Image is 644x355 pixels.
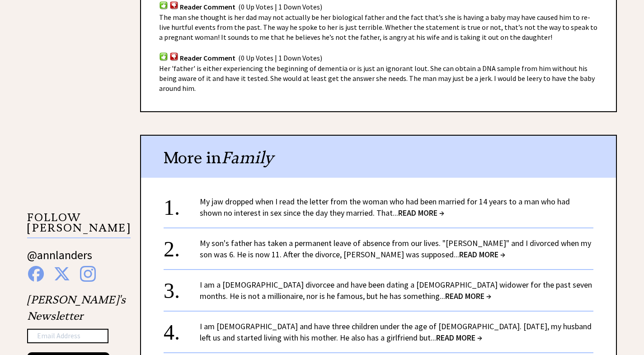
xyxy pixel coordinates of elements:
[27,213,131,238] p: FOLLOW [PERSON_NAME]
[27,329,108,343] input: Email Address
[180,54,235,63] span: Reader Comment
[80,266,96,282] img: instagram%20blue.png
[445,291,491,301] span: READ MORE →
[221,147,273,168] span: Family
[27,247,92,271] a: @annlanders
[159,1,168,9] img: votup.png
[164,279,200,296] div: 3.
[164,196,200,213] div: 1.
[200,279,592,301] a: I am a [DEMOGRAPHIC_DATA] divorcee and have been dating a [DEMOGRAPHIC_DATA] widower for the past...
[54,266,70,282] img: x%20blue.png
[238,2,322,11] span: (0 Up Votes | 1 Down Votes)
[398,208,444,218] span: READ MORE →
[159,13,597,42] span: The man she thought is her dad may not actually be her biological father and the fact that’s she ...
[159,64,595,93] span: Her 'father' is either experiencing the beginning of dementia or is just an ignorant lout. She ca...
[164,321,200,337] div: 4.
[238,54,322,63] span: (0 Up Votes | 1 Down Votes)
[200,196,570,218] a: My jaw dropped when I read the letter from the woman who had been married for 14 years to a man w...
[28,266,44,282] img: facebook%20blue.png
[164,237,200,254] div: 2.
[169,1,179,9] img: votdown.png
[200,238,591,260] a: My son's father has taken a permanent leave of absence from our lives. "[PERSON_NAME]" and I divo...
[159,52,168,61] img: votup.png
[180,2,235,11] span: Reader Comment
[436,332,482,343] span: READ MORE →
[200,321,592,343] a: I am [DEMOGRAPHIC_DATA] and have three children under the age of [DEMOGRAPHIC_DATA]. [DATE], my h...
[169,52,179,61] img: votdown.png
[141,136,616,178] div: More in
[459,249,505,260] span: READ MORE →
